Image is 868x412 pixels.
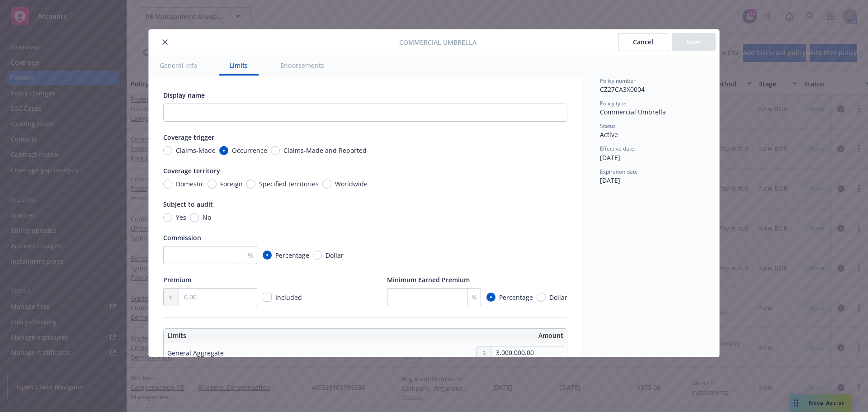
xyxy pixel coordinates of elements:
[472,293,477,302] span: %
[163,180,172,189] input: Domestic
[275,293,302,302] span: Included
[600,153,620,162] span: [DATE]
[387,275,470,284] span: Minimum Earned Premium
[325,251,344,260] span: Dollar
[369,329,567,342] th: Amount
[163,166,220,175] span: Coverage territory
[499,293,533,302] span: Percentage
[164,329,325,342] th: Limits
[176,146,216,155] span: Claims-Made
[492,346,563,359] input: 0.00
[163,91,205,99] span: Display name
[335,179,368,189] span: Worldwide
[232,146,267,155] span: Occurrence
[203,213,211,222] span: No
[179,289,257,306] input: 0.00
[163,133,214,142] span: Coverage trigger
[263,251,272,260] input: Percentage
[600,85,645,94] span: CZ27CA3X0004
[618,33,668,51] button: Cancel
[269,55,335,76] button: Endorsements
[399,38,476,47] span: Commercial Umbrella
[176,213,186,222] span: Yes
[220,179,243,189] span: Foreign
[537,293,546,302] input: Dollar
[600,108,666,116] span: Commercial Umbrella
[283,146,367,155] span: Claims-Made and Reported
[271,146,280,155] input: Claims-Made and Reported
[163,213,172,222] input: Yes
[163,146,172,155] input: Claims-Made
[486,293,495,302] input: Percentage
[600,145,634,152] span: Effective date
[167,348,224,358] div: General Aggregate
[600,77,636,85] span: Policy number
[600,130,618,139] span: Active
[190,213,199,222] input: No
[160,37,170,47] button: close
[600,168,638,175] span: Expiration date
[219,146,228,155] input: Occurrence
[176,179,204,189] span: Domestic
[163,275,191,284] span: Premium
[313,251,322,260] input: Dollar
[259,179,319,189] span: Specified territories
[208,180,217,189] input: Foreign
[600,176,620,185] span: [DATE]
[600,122,616,130] span: Status
[219,55,259,76] button: Limits
[322,180,331,189] input: Worldwide
[246,180,255,189] input: Specified territories
[163,200,213,208] span: Subject to audit
[248,251,253,260] span: %
[275,251,309,260] span: Percentage
[549,293,567,302] span: Dollar
[600,99,627,107] span: Policy type
[149,55,208,76] button: General info
[163,233,201,242] span: Commission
